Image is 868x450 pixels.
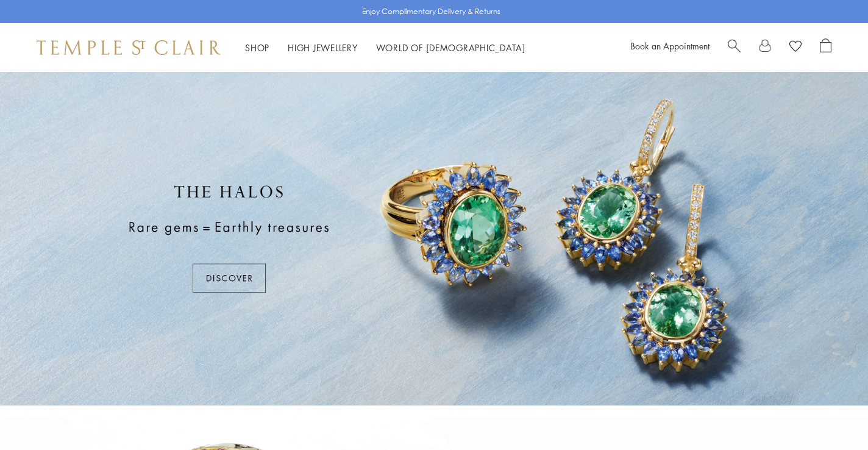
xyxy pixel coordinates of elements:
p: Enjoy Complimentary Delivery & Returns [362,5,500,18]
nav: Main navigation [245,40,525,55]
a: Search [728,38,741,57]
a: ShopShop [245,41,269,54]
a: High JewelleryHigh Jewellery [288,41,358,54]
a: Open Shopping Bag [820,38,831,57]
a: View Wishlist [789,38,802,57]
a: Book an Appointment [630,40,710,52]
a: World of [DEMOGRAPHIC_DATA]World of [DEMOGRAPHIC_DATA] [376,41,525,54]
img: Temple St. Clair [37,40,221,55]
